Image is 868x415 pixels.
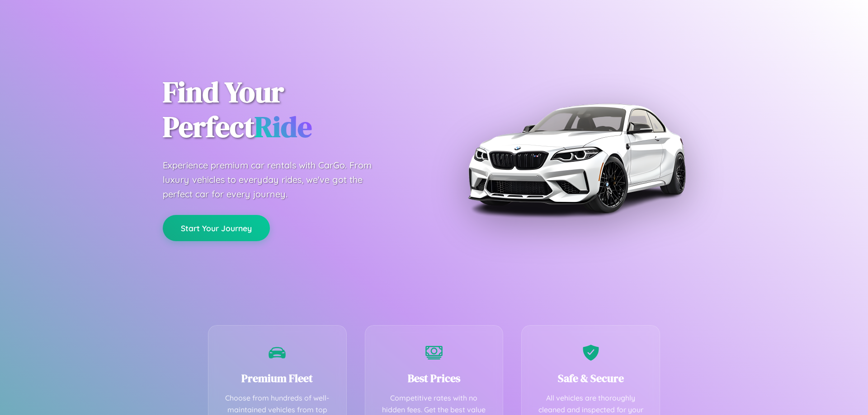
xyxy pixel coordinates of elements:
[463,45,689,271] img: Premium BMW car rental vehicle
[163,215,270,241] button: Start Your Journey
[535,371,646,386] h3: Safe & Secure
[222,371,333,386] h3: Premium Fleet
[163,158,389,201] p: Experience premium car rentals with CarGo. From luxury vehicles to everyday rides, we've got the ...
[163,75,420,145] h1: Find Your Perfect
[379,371,490,386] h3: Best Prices
[255,107,312,146] span: Ride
